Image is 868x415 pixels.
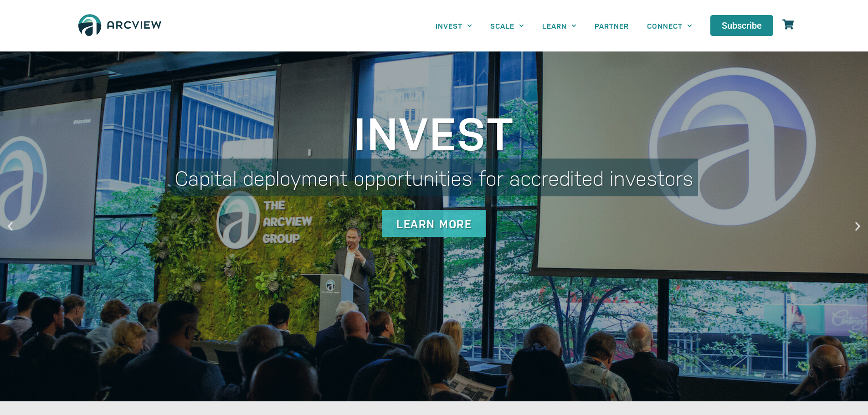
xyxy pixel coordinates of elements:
[426,15,481,36] a: INVEST
[586,15,638,36] a: PARTNER
[170,108,698,154] div: Invest
[722,21,762,30] span: Subscribe
[533,15,586,36] a: LEARN
[710,15,773,36] a: Subscribe
[481,15,533,36] a: SCALE
[5,220,16,232] div: Previous slide
[382,210,486,237] div: Learn More
[852,220,863,232] div: Next slide
[638,15,701,36] a: CONNECT
[74,9,165,42] img: The Arcview Group
[426,15,702,36] nav: Menu
[170,159,698,196] div: Capital deployment opportunities for accredited investors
